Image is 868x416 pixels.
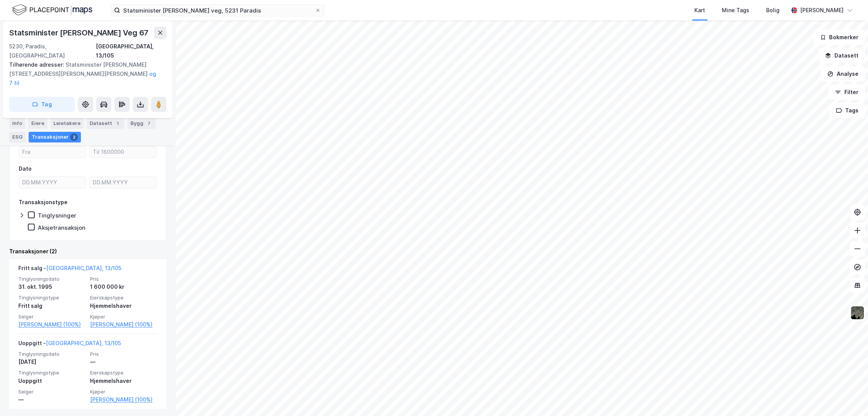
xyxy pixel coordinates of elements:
[850,306,865,320] img: 9k=
[694,6,705,15] div: Kart
[18,301,85,310] div: Fritt salg
[18,264,121,276] div: Fritt salg -
[19,198,68,207] div: Transaksjonstype
[18,339,121,351] div: Uoppgitt -
[70,133,78,141] div: 2
[800,6,844,15] div: [PERSON_NAME]
[90,320,157,329] a: [PERSON_NAME] (100%)
[28,118,47,129] div: Eiere
[19,146,86,158] input: Fra
[96,42,166,60] div: [GEOGRAPHIC_DATA], 13/105
[9,27,150,39] div: Statsminister [PERSON_NAME] Veg 67
[87,118,124,129] div: Datasett
[90,395,157,404] a: [PERSON_NAME] (100%)
[18,370,85,376] span: Tinglysningstype
[120,5,315,16] input: Søk på adresse, matrikkel, gårdeiere, leietakere eller personer
[19,177,86,188] input: DD.MM.YYYY
[46,340,121,346] a: [GEOGRAPHIC_DATA], 13/105
[9,132,26,142] div: ESG
[90,314,157,320] span: Kjøper
[18,282,85,291] div: 31. okt. 1995
[830,379,868,416] iframe: Chat Widget
[722,6,749,15] div: Mine Tags
[12,3,92,17] img: logo.f888ab2527a4732fd821a326f86c7f29.svg
[766,6,779,15] div: Bolig
[830,379,868,416] div: Kontrollprogram for chat
[90,351,157,357] span: Pris
[90,282,157,291] div: 1 600 000 kr
[18,351,85,357] span: Tinglysningsdato
[18,294,85,301] span: Tinglysningstype
[90,376,157,386] div: Hjemmelshaver
[127,118,156,129] div: Bygg
[50,118,84,129] div: Leietakere
[114,120,121,127] div: 1
[38,224,85,231] div: Aksjetransaksjon
[90,389,157,395] span: Kjøper
[90,301,157,310] div: Hjemmelshaver
[9,61,66,68] span: Tilhørende adresser:
[813,30,865,45] button: Bokmerker
[90,294,157,301] span: Eierskapstype
[18,389,85,395] span: Selger
[9,247,166,256] div: Transaksjoner (2)
[90,276,157,282] span: Pris
[46,265,121,271] a: [GEOGRAPHIC_DATA], 13/105
[90,146,156,158] input: Til 1600000
[18,276,85,282] span: Tinglysningsdato
[18,320,85,329] a: [PERSON_NAME] (100%)
[18,357,85,366] div: [DATE]
[90,177,156,188] input: DD.MM.YYYY
[18,395,85,404] div: —
[19,164,32,173] div: Dato
[90,357,157,366] div: —
[29,132,81,142] div: Transaksjoner
[90,370,157,376] span: Eierskapstype
[18,376,85,386] div: Uoppgitt
[38,212,76,219] div: Tinglysninger
[821,66,865,82] button: Analyse
[818,48,865,63] button: Datasett
[828,85,865,100] button: Filter
[9,60,160,88] div: Statsminister [PERSON_NAME][STREET_ADDRESS][PERSON_NAME][PERSON_NAME]
[9,42,96,60] div: 5230, Paradis, [GEOGRAPHIC_DATA]
[9,97,75,112] button: Tag
[829,103,865,118] button: Tags
[18,314,85,320] span: Selger
[145,120,153,127] div: 7
[9,118,25,129] div: Info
